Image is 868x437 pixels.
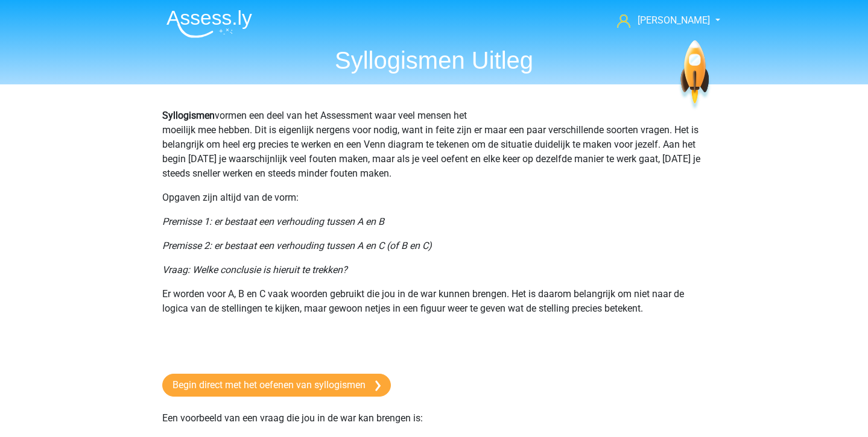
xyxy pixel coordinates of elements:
i: Vraag: Welke conclusie is hieruit te trekken? [162,264,347,275]
i: Premisse 1: er bestaat een verhouding tussen A en B [162,216,384,227]
span: [PERSON_NAME] [638,14,710,26]
p: Opgaven zijn altijd van de vorm: [162,190,706,205]
a: Begin direct met het oefenen van syllogismen [162,374,391,397]
p: vormen een deel van het Assessment waar veel mensen het moeilijk mee hebben. Dit is eigenlijk ner... [162,108,706,181]
img: spaceship.7d73109d6933.svg [678,40,711,111]
i: Premisse 2: er bestaat een verhouding tussen A en C (of B en C) [162,240,432,251]
a: [PERSON_NAME] [612,13,711,28]
img: arrow-right.e5bd35279c78.svg [375,380,381,391]
b: Syllogismen [162,110,215,121]
img: Assessly [166,10,252,38]
h1: Syllogismen Uitleg [157,46,712,75]
p: Een voorbeeld van een vraag die jou in de war kan brengen is: [162,411,706,426]
p: Er worden voor A, B en C vaak woorden gebruikt die jou in de war kunnen brengen. Het is daarom be... [162,287,706,316]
